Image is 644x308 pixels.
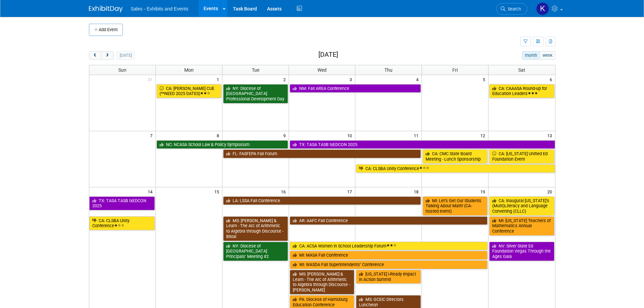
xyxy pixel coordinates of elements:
span: 12 [480,131,488,140]
h2: [DATE] [318,51,338,58]
span: 8 [216,131,222,140]
span: Search [505,6,521,11]
span: 2 [283,75,289,84]
a: TX: TASA TASB txEDCON 2025 [290,140,555,149]
span: 1 [216,75,222,84]
span: 20 [547,187,555,196]
span: 17 [347,187,355,196]
span: Wed [317,67,327,73]
span: Sat [518,67,525,73]
button: week [540,51,555,60]
button: next [101,51,114,60]
button: month [522,51,540,60]
img: ExhibitDay [89,6,123,13]
a: CA: CMC State Board Meeting - Lunch Sponsorship [423,149,487,163]
a: MS: [PERSON_NAME] & Learn - The Arc of Arithmetic to Algebra through Discourse - Biloxi [223,216,288,241]
a: TX: TASA TASB txEDCON 2025 [89,196,155,210]
a: MS: [PERSON_NAME] & Learn - The Arc of Arithmetic to Algebra through Discourse - [PERSON_NAME] [290,270,355,294]
button: [DATE] [117,51,135,60]
span: 18 [413,187,422,196]
a: CA: CLSBA Unity Conference [356,164,555,173]
span: 3 [349,75,355,84]
span: 13 [547,131,555,140]
a: AR: AAFC Fall Conference [290,216,488,225]
span: 5 [482,75,488,84]
span: 16 [280,187,289,196]
a: NY: Diocese of [GEOGRAPHIC_DATA] Principals’ Meeting #2 [223,242,288,261]
span: 11 [413,131,422,140]
span: 15 [214,187,222,196]
span: 7 [149,131,156,140]
span: 6 [549,75,555,84]
a: WI: WASDA Fall Superintendents’ Conference [290,260,488,269]
span: Thu [384,67,392,73]
img: Kara Haven [536,2,549,15]
span: 10 [347,131,355,140]
a: CA: [PERSON_NAME] CUE (**NEED 2025 DATES) [157,84,221,98]
a: NV: Silver State Ed Foundation Vegas Through the Ages Gala [489,242,554,261]
a: NM: Fall AREA Conference [290,84,421,93]
a: LA: LSSA Fall Conference [223,196,421,205]
span: 9 [283,131,289,140]
span: Tue [252,67,259,73]
a: CA: [US_STATE] Unified Ed Foundation Event [489,149,554,163]
span: 19 [480,187,488,196]
span: Sun [118,67,126,73]
a: CA: CAAASA Round-up for Education Leaders [489,84,554,98]
a: [US_STATE] i-Ready Impact in Action Summit [356,270,421,284]
button: prev [89,51,101,60]
a: NC: NCASA School Law & Policy Symposium [157,140,288,149]
a: MI: Let’s Get Our Students Talking About Math! (CA-hosted event) [423,196,487,216]
a: Search [496,3,527,15]
a: CA: Inaugural [US_STATE]’s (Multi)Literacy and Language Convening (CLLC) [489,196,554,216]
span: 4 [415,75,422,84]
span: Sales - Exhibits and Events [131,6,188,11]
span: 14 [147,187,156,196]
span: Fri [452,67,458,73]
a: MI: MASA Fall Conference [290,251,488,260]
a: CA: CLSBA Unity Conference [89,216,155,230]
span: 31 [147,75,156,84]
span: Mon [184,67,194,73]
a: NY: Diocese of [GEOGRAPHIC_DATA] Professional Development Day [223,84,288,103]
a: CA: ACSA Women in School Leadership Forum [290,242,488,251]
a: MI: [US_STATE] Teachers of Mathematics Annual Conference [489,216,554,236]
a: FL: FASFEPA Fall Forum [223,149,421,158]
button: Add Event [89,24,123,36]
